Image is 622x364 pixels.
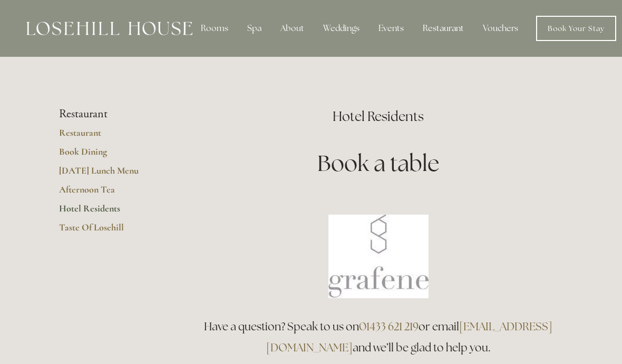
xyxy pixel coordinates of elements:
[272,18,313,39] div: About
[474,18,527,39] a: Vouchers
[59,165,160,184] a: [DATE] Lunch Menu
[59,184,160,203] a: Afternoon Tea
[359,319,419,333] a: 01433 621 219
[266,319,553,355] a: [EMAIL_ADDRESS][DOMAIN_NAME]
[239,18,270,39] div: Spa
[536,16,616,41] a: Book Your Stay
[193,107,563,126] h2: Hotel Residents
[315,18,368,39] div: Weddings
[193,316,563,358] h3: Have a question? Speak to us on or email and we’ll be glad to help you.
[59,146,160,165] a: Book Dining
[59,107,160,121] li: Restaurant
[192,18,237,39] div: Rooms
[370,18,412,39] div: Events
[59,127,160,146] a: Restaurant
[193,148,563,179] h1: Book a table
[328,215,429,298] img: Book a table at Grafene Restaurant @ Losehill
[26,22,192,35] img: Losehill House
[59,203,160,221] a: Hotel Residents
[414,18,472,39] div: Restaurant
[59,221,160,240] a: Taste Of Losehill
